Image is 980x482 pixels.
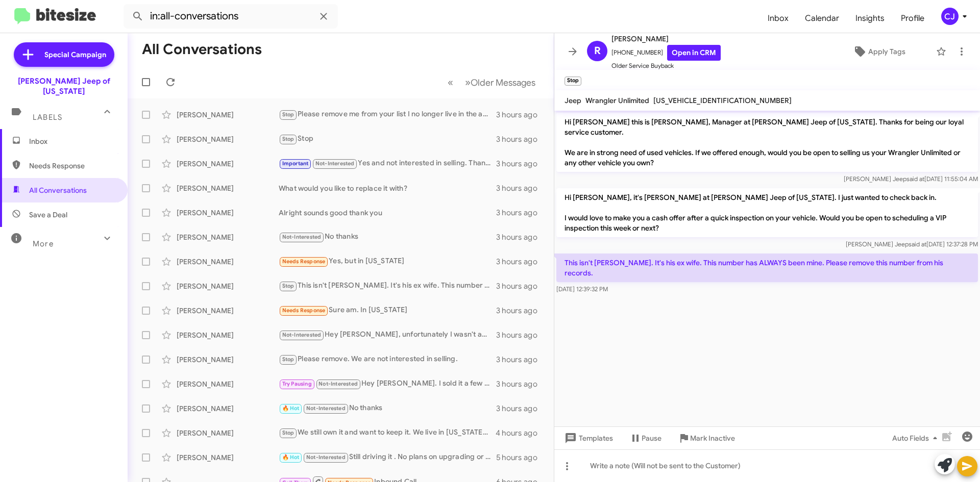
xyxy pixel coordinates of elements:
span: Not-Interested [282,234,322,240]
span: Templates [562,429,613,447]
div: [PERSON_NAME] [177,354,279,365]
div: Please remove. We are not interested in selling. [279,353,496,365]
a: Calendar [797,4,847,33]
div: [PERSON_NAME] [177,306,279,316]
span: Needs Response [282,307,326,314]
span: Not-Interested [315,160,355,167]
div: [PERSON_NAME] [177,134,279,144]
span: Auto Fields [892,429,941,447]
span: 🔥 Hot [282,454,300,461]
div: [PERSON_NAME] [177,257,279,267]
span: Stop [282,136,295,142]
button: Next [459,72,542,93]
span: R [594,43,601,59]
input: Search [124,4,338,29]
div: CJ [941,8,959,25]
div: 3 hours ago [496,257,546,267]
a: Inbox [759,4,797,33]
div: [PERSON_NAME] [177,452,279,463]
span: Important [282,160,309,167]
div: 3 hours ago [496,159,546,169]
a: Open in CRM [667,45,721,61]
span: [DATE] 12:39:32 PM [556,285,608,293]
span: 🔥 Hot [282,405,300,412]
span: [PHONE_NUMBER] [611,45,721,61]
p: This isn't [PERSON_NAME]. It's his ex wife. This number has ALWAYS been mine. Please remove this ... [556,253,978,282]
div: Yes, but in [US_STATE] [279,256,496,267]
div: Sure am. In [US_STATE] [279,305,496,316]
span: More [33,239,54,248]
span: » [465,76,471,89]
div: 3 hours ago [496,183,546,193]
div: Hey [PERSON_NAME], unfortunately I wasn't able to afford the jeep after losing my job and it was ... [279,329,496,341]
span: Try Pausing [282,380,312,387]
div: No thanks [279,231,496,243]
div: 5 hours ago [496,452,546,463]
a: Profile [893,4,933,33]
span: Apply Tags [868,42,905,61]
button: Mark Inactive [670,429,743,447]
div: [PERSON_NAME] [177,403,279,414]
div: [PERSON_NAME] [177,110,279,120]
div: [PERSON_NAME] [177,232,279,242]
span: Not-Interested [282,332,322,338]
button: Auto Fields [884,429,949,447]
span: Stop [282,429,295,436]
span: Not-Interested [306,405,346,412]
button: Pause [621,429,670,447]
span: Stop [282,356,295,363]
span: Pause [642,429,661,447]
span: Not-Interested [318,380,358,387]
div: Still driving it . No plans on upgrading or selling at this time. [279,451,496,463]
div: [PERSON_NAME] [177,281,279,291]
div: [PERSON_NAME] [177,159,279,169]
span: Older Messages [471,77,535,88]
div: Yes and not interested in selling. Thanks [279,158,496,169]
p: Hi [PERSON_NAME] this is [PERSON_NAME], Manager at [PERSON_NAME] Jeep of [US_STATE]. Thanks for b... [556,113,978,172]
span: Special Campaign [44,49,106,60]
div: Hey [PERSON_NAME]. I sold it a few years ago and purchased a ford maverick hybrid. [279,378,496,390]
div: [PERSON_NAME] [177,379,279,389]
span: All Conversations [29,185,87,195]
nav: Page navigation example [442,72,542,93]
span: [PERSON_NAME] Jeep [DATE] 11:55:04 AM [844,175,978,183]
div: 3 hours ago [496,379,546,389]
div: 3 hours ago [496,281,546,291]
span: Stop [282,283,295,289]
div: 3 hours ago [496,354,546,365]
div: 4 hours ago [496,428,546,438]
span: Mark Inactive [690,429,735,447]
div: 3 hours ago [496,330,546,340]
div: [PERSON_NAME] [177,428,279,438]
div: This isn't [PERSON_NAME]. It's his ex wife. This number has ALWAYS been mine. Please remove this ... [279,280,496,292]
div: Alright sounds good thank you [279,208,496,218]
div: 3 hours ago [496,208,546,218]
span: Save a Deal [29,210,67,220]
a: Insights [847,4,893,33]
span: Stop [282,111,295,118]
div: [PERSON_NAME] [177,330,279,340]
span: Jeep [565,96,581,105]
div: 3 hours ago [496,306,546,316]
span: said at [909,240,926,248]
div: [PERSON_NAME] [177,183,279,193]
span: Needs Response [29,161,116,171]
span: Needs Response [282,258,326,265]
span: [PERSON_NAME] [611,33,721,45]
div: Please remove me from your list I no longer live in the area [279,109,496,120]
div: 3 hours ago [496,232,546,242]
span: Labels [33,113,62,122]
span: said at [906,175,924,183]
p: Hi [PERSON_NAME], it's [PERSON_NAME] at [PERSON_NAME] Jeep of [US_STATE]. I just wanted to check ... [556,188,978,237]
div: What would you like to replace it with? [279,183,496,193]
small: Stop [565,77,581,86]
span: « [448,76,453,89]
a: Special Campaign [14,42,114,67]
span: Wrangler Unlimited [585,96,649,105]
span: Older Service Buyback [611,61,721,71]
button: CJ [933,8,969,25]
